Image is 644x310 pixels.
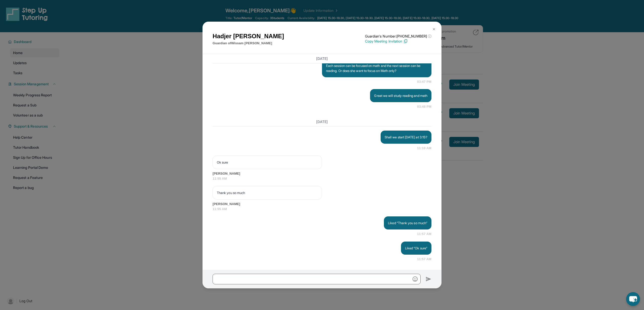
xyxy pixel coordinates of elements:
span: 11:55 AM [213,207,431,212]
p: Guardian's Number: [PHONE_NUMBER] [365,34,431,39]
p: Copy Meeting Invitation [365,39,431,44]
span: 11:57 AM [417,231,431,237]
img: Send icon [426,276,431,282]
span: ⓘ [428,34,431,39]
img: Emoji [413,277,418,282]
span: 11:55 AM [213,176,431,181]
p: Liked “Thank you so much” [388,220,427,225]
p: Ok sure [217,160,318,165]
img: Copy Icon [403,39,408,44]
p: Each session can be focused on math and the next session can be reading. Or does she want to focu... [326,63,427,73]
h3: [DATE] [213,56,431,61]
button: chat-button [626,292,640,306]
span: [PERSON_NAME] [213,202,431,207]
p: Guardian of Wissam [PERSON_NAME] [213,41,284,46]
span: 11:57 AM [417,257,431,262]
p: Liked “Ok sure” [405,246,427,251]
img: Close Icon [432,27,436,31]
span: [PERSON_NAME] [213,171,431,176]
p: Shall we start [DATE] at 3:15? [385,135,427,140]
p: Thank you so much [217,190,318,195]
h3: [DATE] [213,119,431,124]
span: 11:10 AM [417,146,431,151]
span: 03:47 PM [417,79,431,84]
span: 03:48 PM [417,104,431,109]
p: Great we will study reading and math [374,93,427,98]
h1: Hadjer [PERSON_NAME] [213,32,284,41]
